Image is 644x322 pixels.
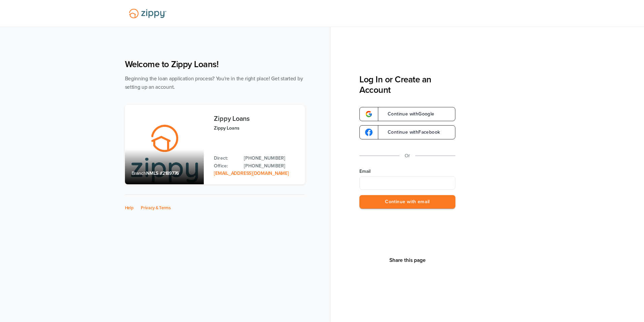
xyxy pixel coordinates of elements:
[359,107,455,121] a: google-logoContinue withGoogle
[359,195,455,209] button: Continue with email
[381,112,434,116] span: Continue with Google
[125,76,303,90] span: Beginning the loan application process? You're in the right place! Get started by setting up an a...
[405,152,410,160] p: Or
[125,59,305,70] h1: Welcome to Zippy Loans!
[244,155,298,162] a: Direct Phone: 512-975-2947
[244,162,298,170] a: Office Phone: 512-975-2947
[132,170,147,176] span: Branch
[125,6,170,21] img: Lender Logo
[359,168,455,175] label: Email
[365,110,373,118] img: google-logo
[214,162,237,170] p: Office:
[214,170,289,176] a: Email Address: zippyguide@zippymh.com
[359,74,455,95] h3: Log In or Create an Account
[387,257,428,264] button: Share This Page
[125,205,134,211] a: Help
[214,115,298,123] h3: Zippy Loans
[381,130,440,135] span: Continue with Facebook
[214,155,237,162] p: Direct:
[359,125,455,139] a: google-logoContinue withFacebook
[141,205,171,211] a: Privacy & Terms
[146,170,179,176] span: NMLS #2189776
[214,124,298,132] p: Zippy Loans
[359,176,455,190] input: Email Address
[365,129,373,136] img: google-logo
